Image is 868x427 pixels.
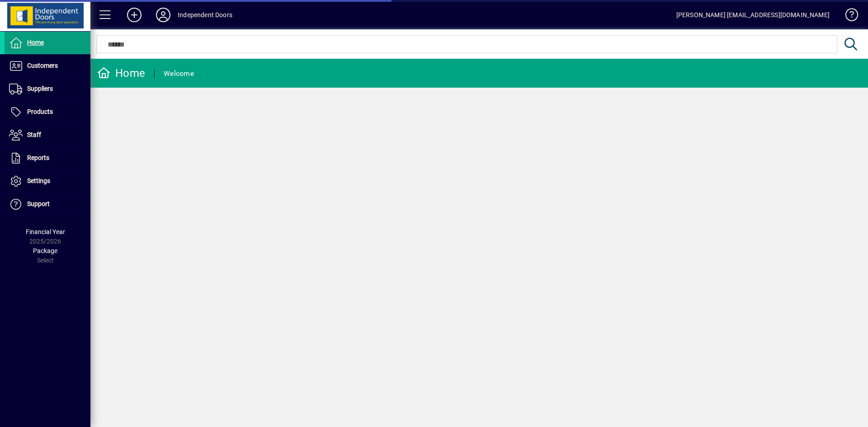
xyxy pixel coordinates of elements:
[5,78,90,100] a: Suppliers
[27,39,44,46] span: Home
[5,124,90,146] a: Staff
[33,247,57,254] span: Package
[5,101,90,123] a: Products
[5,147,90,169] a: Reports
[120,7,149,23] button: Add
[27,177,50,184] span: Settings
[27,200,50,207] span: Support
[178,8,232,22] div: Independent Doors
[676,8,830,22] div: [PERSON_NAME] [EMAIL_ADDRESS][DOMAIN_NAME]
[839,2,857,31] a: Knowledge Base
[26,228,65,235] span: Financial Year
[149,7,178,23] button: Profile
[27,85,53,92] span: Suppliers
[27,131,41,138] span: Staff
[27,154,49,161] span: Reports
[5,55,90,77] a: Customers
[5,193,90,216] a: Support
[27,62,58,69] span: Customers
[164,66,194,81] div: Welcome
[5,170,90,192] a: Settings
[27,108,53,115] span: Products
[97,66,145,80] div: Home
